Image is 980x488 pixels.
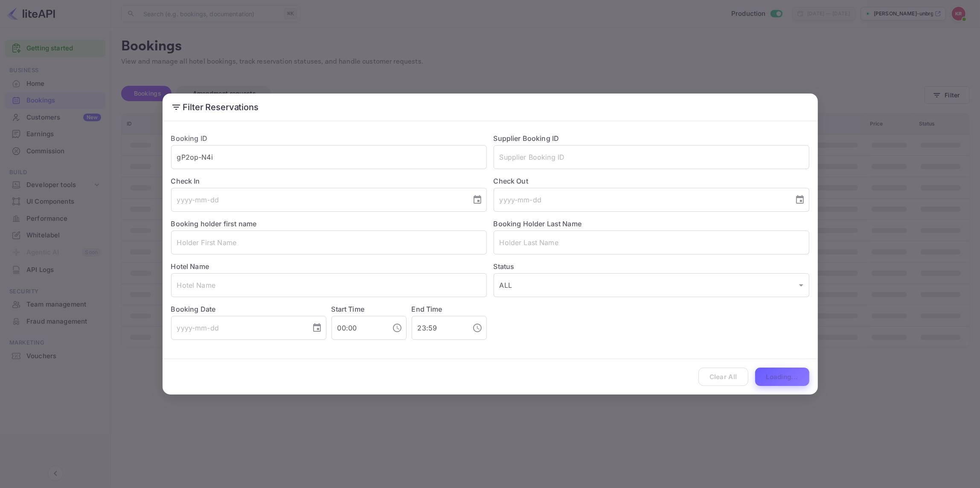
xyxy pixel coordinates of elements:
[494,219,582,228] label: Booking Holder Last Name
[494,261,809,272] label: Status
[171,219,257,228] label: Booking holder first name
[469,319,486,336] button: Choose time, selected time is 11:59 PM
[412,316,465,340] input: hh:mm
[171,134,208,143] label: Booking ID
[412,305,442,313] label: End Time
[171,145,487,169] input: Booking ID
[389,319,406,336] button: Choose time, selected time is 12:00 AM
[494,188,788,212] input: yyyy-mm-dd
[469,191,486,208] button: Choose date
[494,145,809,169] input: Supplier Booking ID
[308,319,326,336] button: Choose date
[494,231,809,254] input: Holder Last Name
[332,316,385,340] input: hh:mm
[171,188,465,212] input: yyyy-mm-dd
[171,316,305,340] input: yyyy-mm-dd
[494,176,809,186] label: Check Out
[171,273,487,297] input: Hotel Name
[171,176,487,186] label: Check In
[171,262,209,271] label: Hotel Name
[791,191,808,208] button: Choose date
[332,305,365,313] label: Start Time
[171,304,326,314] label: Booking Date
[171,231,487,254] input: Holder First Name
[163,94,818,121] h2: Filter Reservations
[494,273,809,297] div: ALL
[494,134,559,143] label: Supplier Booking ID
